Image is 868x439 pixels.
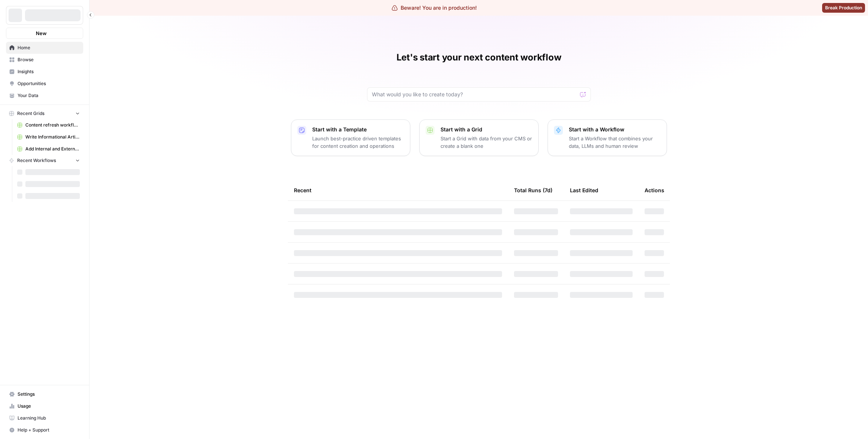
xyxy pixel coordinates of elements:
[6,54,83,66] a: Browse
[17,110,44,117] span: Recent Grids
[6,90,83,102] a: Your Data
[18,427,80,433] span: Help + Support
[312,135,404,150] p: Launch best-practice driven templates for content creation and operations
[6,412,83,424] a: Learning Hub
[822,3,865,13] button: Break Production
[17,157,56,164] span: Recent Workflows
[6,66,83,78] a: Insights
[419,119,539,156] button: Start with a GridStart a Grid with data from your CMS or create a blank one
[6,388,83,400] a: Settings
[18,403,80,410] span: Usage
[645,180,664,200] div: Actions
[372,91,577,98] input: What would you like to create today?
[397,52,561,63] h1: Let's start your next content workflow
[6,42,83,54] a: Home
[14,143,83,155] a: Add Internal and External Links (1)
[514,180,552,200] div: Total Runs (7d)
[25,122,80,128] span: Content refresh workflow
[6,400,83,412] a: Usage
[291,119,410,156] button: Start with a TemplateLaunch best-practice driven templates for content creation and operations
[392,4,477,12] div: Beware! You are in production!
[6,28,83,39] button: New
[14,119,83,131] a: Content refresh workflow
[18,415,80,421] span: Learning Hub
[6,78,83,90] a: Opportunities
[825,4,862,11] span: Break Production
[312,126,404,133] p: Start with a Template
[14,131,83,143] a: Write Informational Article
[569,126,661,133] p: Start with a Workflow
[6,155,83,166] button: Recent Workflows
[548,119,667,156] button: Start with a WorkflowStart a Workflow that combines your data, LLMs and human review
[6,424,83,436] button: Help + Support
[441,135,532,150] p: Start a Grid with data from your CMS or create a blank one
[25,134,80,140] span: Write Informational Article
[18,44,80,51] span: Home
[18,80,80,87] span: Opportunities
[25,146,80,152] span: Add Internal and External Links (1)
[294,180,502,200] div: Recent
[36,29,47,37] span: New
[6,108,83,119] button: Recent Grids
[18,56,80,63] span: Browse
[569,135,661,150] p: Start a Workflow that combines your data, LLMs and human review
[18,92,80,99] span: Your Data
[18,68,80,75] span: Insights
[570,180,598,200] div: Last Edited
[441,126,532,133] p: Start with a Grid
[18,391,80,398] span: Settings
